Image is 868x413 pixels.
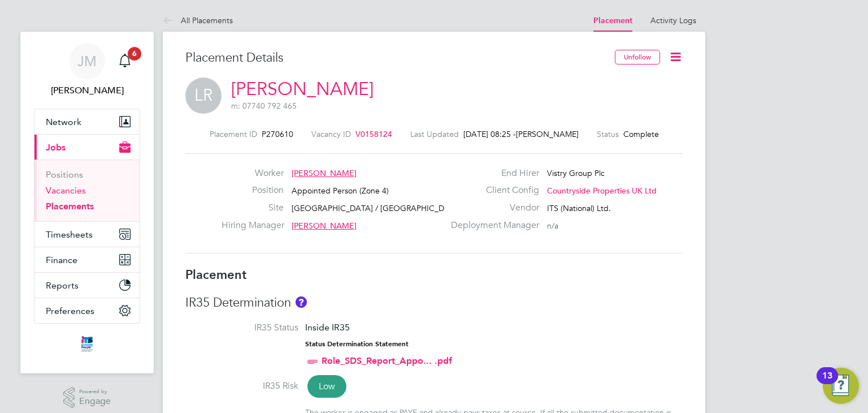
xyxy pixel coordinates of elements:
a: All Placements [163,15,233,25]
a: Vacancies [46,185,86,196]
a: Activity Logs [650,15,696,25]
span: P270610 [262,129,293,139]
label: IR35 Status [185,322,298,334]
label: Vendor [444,202,539,214]
div: Jobs [34,160,140,221]
label: Status [597,129,619,139]
h3: IR35 Determination [185,295,683,311]
span: [GEOGRAPHIC_DATA] / [GEOGRAPHIC_DATA] [292,203,462,213]
span: Powered by [79,387,111,397]
button: Finance [34,247,140,272]
span: [PERSON_NAME] [292,221,357,231]
span: Vistry Group Plc [547,168,605,178]
button: About IR35 [296,296,307,308]
button: Jobs [34,135,140,160]
button: Timesheets [34,222,140,247]
span: ITS (National) Ltd. [547,203,611,213]
b: Placement [185,267,247,282]
span: m: 07740 792 465 [231,101,297,111]
span: [DATE] 08:25 - [463,129,516,139]
strong: Status Determination Statement [305,340,409,348]
span: Jobs [46,142,66,153]
span: Timesheets [46,229,93,240]
span: Engage [79,397,111,406]
label: Deployment Manager [444,220,539,231]
span: JM [77,54,97,68]
a: Go to home page [34,335,140,353]
span: [PERSON_NAME] [292,168,357,178]
label: Worker [222,167,284,179]
span: V0158124 [355,129,392,139]
span: [PERSON_NAME] [516,129,579,139]
span: Countryside Properties UK Ltd [547,186,657,196]
span: Preferences [46,306,94,316]
button: Open Resource Center, 13 new notifications [823,368,859,404]
span: 6 [128,47,141,61]
label: Vacancy ID [311,129,351,139]
label: Site [222,202,284,214]
label: IR35 Risk [185,380,298,392]
h3: Placement Details [185,50,606,66]
a: Placements [46,201,94,212]
div: 13 [822,376,832,390]
label: Position [222,184,284,196]
span: Appointed Person (Zone 4) [292,186,389,196]
label: Last Updated [410,129,459,139]
span: Complete [623,129,659,139]
button: Unfollow [615,50,660,64]
a: JM[PERSON_NAME] [34,43,140,97]
span: Low [307,375,346,398]
a: Placement [593,16,632,25]
label: Client Config [444,184,539,196]
span: n/a [547,221,558,231]
button: Reports [34,273,140,298]
span: Reports [46,280,79,291]
a: 6 [114,43,136,79]
a: Powered byEngage [63,387,111,408]
span: LR [185,78,222,114]
button: Network [34,109,140,134]
span: Network [46,117,81,127]
label: Placement ID [210,129,257,139]
button: Preferences [34,298,140,323]
a: Role_SDS_Report_Appo... .pdf [322,355,452,366]
span: Joe Murray [34,84,140,97]
span: Finance [46,255,77,265]
a: [PERSON_NAME] [231,78,374,100]
span: Inside IR35 [305,322,350,333]
label: End Hirer [444,167,539,179]
img: itsconstruction-logo-retina.png [79,335,95,353]
a: Positions [46,169,83,180]
nav: Main navigation [20,32,154,373]
label: Hiring Manager [222,220,284,231]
